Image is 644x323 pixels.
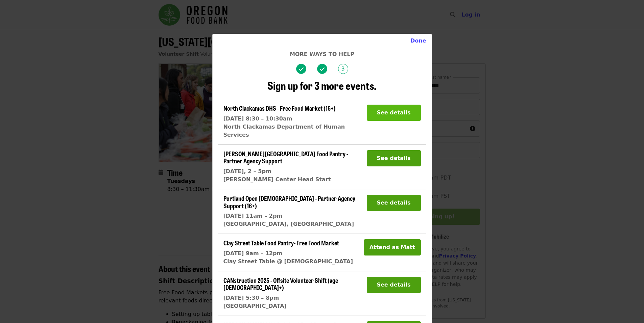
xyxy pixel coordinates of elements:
a: See details [367,155,421,161]
a: [PERSON_NAME][GEOGRAPHIC_DATA] Food Pantry - Partner Agency Support[DATE], 2 – 5pm[PERSON_NAME] C... [223,150,361,184]
a: Portland Open [DEMOGRAPHIC_DATA] - Partner Agency Support (16+)[DATE] 11am – 2pm[GEOGRAPHIC_DATA]... [223,195,361,228]
span: Sign up for 3 more events. [267,77,377,93]
div: [DATE] 11am – 2pm [223,212,361,220]
a: See details [367,109,421,116]
span: More ways to help [290,51,354,57]
div: [GEOGRAPHIC_DATA] [223,302,361,310]
span: Clay Street Table Food Pantry- Free Food Market [223,238,339,247]
div: [DATE] 8:30 – 10:30am [223,115,361,123]
div: North Clackamas Department of Human Services [223,123,361,139]
i: check icon [320,66,325,73]
span: Portland Open [DEMOGRAPHIC_DATA] - Partner Agency Support (16+) [223,194,355,210]
a: Clay Street Table Food Pantry- Free Food Market[DATE] 9am – 12pmClay Street Table @ [DEMOGRAPHIC_... [223,239,353,266]
button: See details [367,277,421,293]
button: Close [405,34,432,48]
div: Clay Street Table @ [DEMOGRAPHIC_DATA] [223,258,353,266]
div: [DATE], 2 – 5pm [223,167,361,176]
div: [GEOGRAPHIC_DATA], [GEOGRAPHIC_DATA] [223,220,361,228]
a: See details [367,281,421,288]
button: Attend as Matt [364,239,421,255]
button: See details [367,195,421,211]
span: [PERSON_NAME][GEOGRAPHIC_DATA] Food Pantry - Partner Agency Support [223,149,348,165]
span: CANstruction 2025 - Offsite Volunteer Shift (age [DEMOGRAPHIC_DATA]+) [223,276,338,292]
a: CANstruction 2025 - Offsite Volunteer Shift (age [DEMOGRAPHIC_DATA]+)[DATE] 5:30 – 8pm[GEOGRAPHIC... [223,277,361,310]
i: check icon [299,66,304,73]
span: North Clackamas DHS - Free Food Market (16+) [223,104,336,112]
a: See details [367,199,421,206]
button: See details [367,105,421,121]
div: [DATE] 5:30 – 8pm [223,294,361,302]
a: North Clackamas DHS - Free Food Market (16+)[DATE] 8:30 – 10:30amNorth Clackamas Department of Hu... [223,105,361,139]
span: 3 [338,64,348,74]
div: [DATE] 9am – 12pm [223,249,353,258]
button: See details [367,150,421,166]
div: [PERSON_NAME] Center Head Start [223,176,361,184]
